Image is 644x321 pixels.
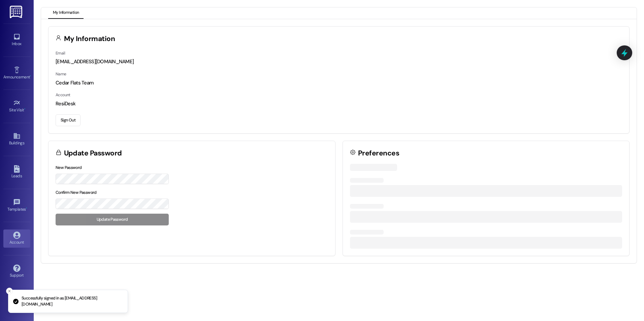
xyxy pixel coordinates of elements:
[26,206,27,211] span: •
[56,79,622,86] div: Cedar Flats Team
[3,229,30,248] a: Account
[64,150,122,157] h3: Update Password
[56,50,65,56] label: Email
[30,74,31,78] span: •
[3,31,30,49] a: Inbox
[22,295,122,307] p: Successfully signed in as [EMAIL_ADDRESS][DOMAIN_NAME]
[56,190,97,195] label: Confirm New Password
[10,6,24,18] img: ResiDesk Logo
[24,107,25,111] span: •
[3,163,30,181] a: Leads
[56,100,622,107] div: ResiDesk
[56,165,82,170] label: New Password
[48,7,84,19] button: My Information
[3,262,30,281] a: Support
[56,114,80,126] button: Sign Out
[3,197,30,215] a: Templates •
[56,71,66,77] label: Name
[358,150,399,157] h3: Preferences
[56,58,622,65] div: [EMAIL_ADDRESS][DOMAIN_NAME]
[3,130,30,148] a: Buildings
[64,35,115,42] h3: My Information
[3,97,30,115] a: Site Visit •
[56,92,70,98] label: Account
[6,288,13,294] button: Close toast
